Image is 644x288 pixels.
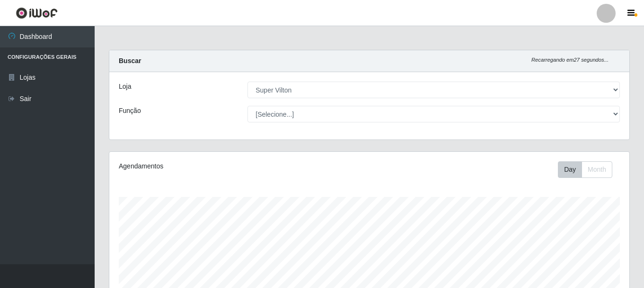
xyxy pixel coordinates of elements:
[531,57,609,63] i: Recarregando em 27 segundos...
[119,106,141,116] label: Função
[119,57,141,65] strong: Buscar
[558,161,612,178] div: First group
[558,161,620,178] div: Toolbar with button groups
[119,82,131,92] label: Loja
[16,7,58,19] img: CoreUI Logo
[558,161,582,178] button: Day
[582,161,612,178] button: Month
[119,161,319,171] div: Agendamentos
